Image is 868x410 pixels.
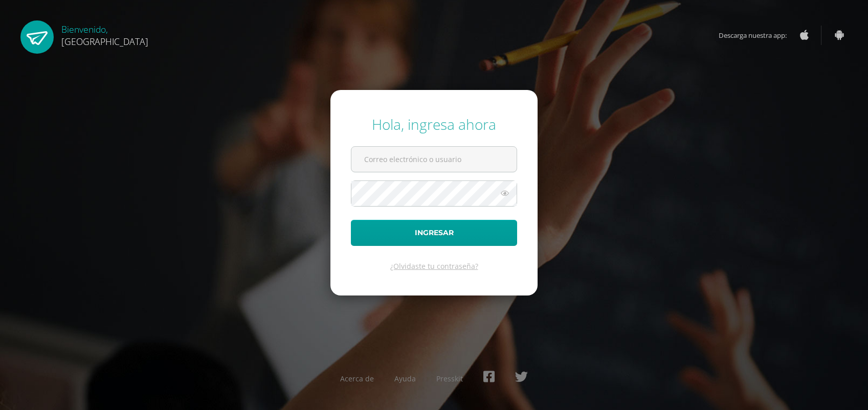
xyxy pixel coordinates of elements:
[61,20,148,48] div: Bienvenido,
[351,115,517,134] div: Hola, ingresa ahora
[61,35,148,48] span: [GEOGRAPHIC_DATA]
[436,374,463,383] a: Presskit
[351,220,517,246] button: Ingresar
[390,261,478,271] a: ¿Olvidaste tu contraseña?
[351,147,517,172] input: Correo electrónico o usuario
[340,374,374,383] a: Acerca de
[719,26,797,45] span: Descarga nuestra app:
[394,374,416,383] a: Ayuda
